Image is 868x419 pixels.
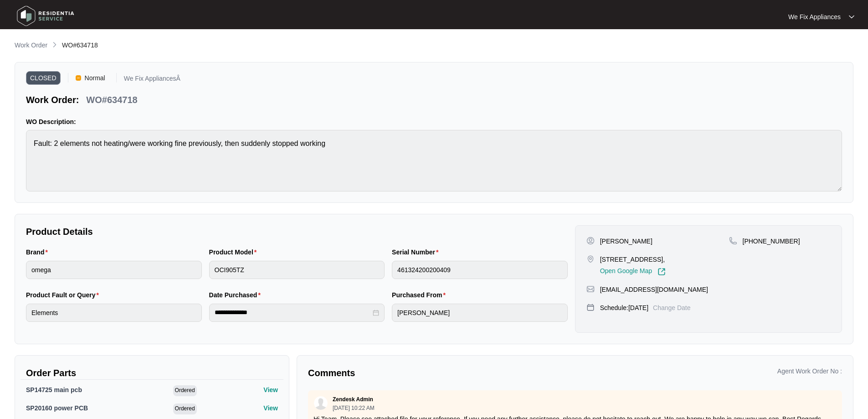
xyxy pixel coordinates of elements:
p: [PERSON_NAME] [600,237,652,246]
img: map-pin [586,255,595,263]
p: Order Parts [26,367,278,379]
span: SP20160 power PCB [26,404,88,412]
input: Date Purchased [215,308,371,317]
label: Product Model [209,248,261,257]
span: Ordered [173,403,197,414]
p: We Fix Appliances [788,12,841,21]
span: SP14725 main pcb [26,386,82,393]
img: Vercel Logo [76,75,81,81]
p: Schedule: [DATE] [600,303,648,312]
p: We Fix AppliancesÂ [124,75,180,85]
label: Purchased From [392,290,449,300]
img: Link-External [657,268,666,276]
img: dropdown arrow [849,15,854,19]
span: Normal [81,71,109,85]
input: Serial Number [392,261,568,279]
img: map-pin [729,237,737,245]
p: Change Date [653,303,691,312]
label: Date Purchased [209,290,264,300]
p: Agent Work Order No : [777,367,842,376]
p: WO#634718 [86,93,137,106]
img: residentia service logo [14,2,77,30]
label: Brand [26,248,51,257]
input: Product Fault or Query [26,304,202,322]
input: Purchased From [392,304,568,322]
input: Product Model [209,261,385,279]
p: [DATE] 10:22 AM [333,405,375,411]
label: Product Fault or Query [26,290,103,300]
img: chevron-right [51,41,58,48]
p: [PHONE_NUMBER] [743,237,800,246]
p: Zendesk Admin [333,396,373,403]
a: Work Order [13,41,49,51]
img: map-pin [586,285,595,293]
p: WO Description: [26,117,842,126]
span: Ordered [173,385,197,396]
input: Brand [26,261,202,279]
img: user-pin [586,237,595,245]
textarea: Fault: 2 elements not heating/were working fine previously, then suddenly stopped working [26,130,842,191]
p: Work Order [15,41,47,50]
a: Open Google Map [600,268,666,276]
span: WO#634718 [62,41,98,49]
label: Serial Number [392,248,442,257]
p: Work Order: [26,93,79,106]
p: [EMAIL_ADDRESS][DOMAIN_NAME] [600,285,708,294]
p: View [263,403,278,413]
img: map-pin [586,303,595,311]
p: View [263,385,278,394]
p: Product Details [26,225,568,238]
p: [STREET_ADDRESS], [600,255,666,264]
span: CLOSED [26,71,61,85]
p: Comments [308,367,569,379]
img: user.svg [314,396,328,410]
